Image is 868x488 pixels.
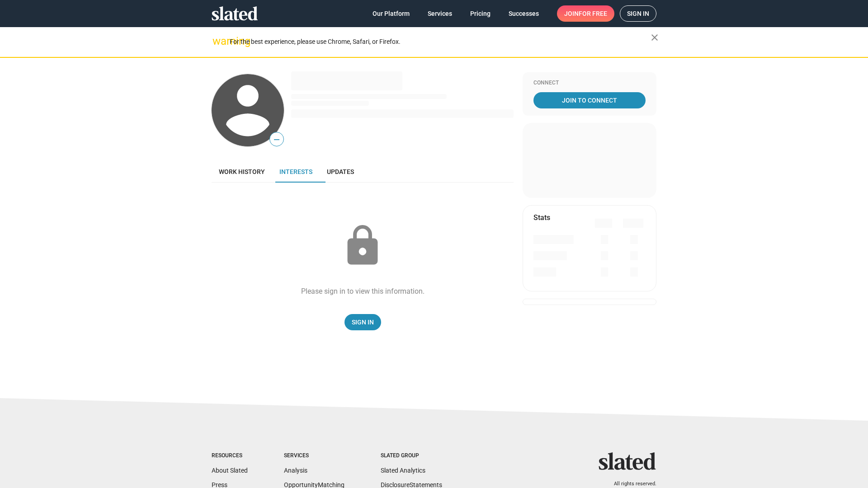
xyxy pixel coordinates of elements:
[470,5,491,22] span: Pricing
[579,5,607,22] span: for free
[620,5,656,22] a: Sign in
[344,314,381,330] a: Sign In
[381,452,442,460] div: Slated Group
[535,92,644,108] span: Join To Connect
[340,223,385,268] mat-icon: lock
[649,32,660,43] mat-icon: close
[627,6,649,21] span: Sign in
[301,286,425,296] div: Please sign in to view this information.
[428,5,452,22] span: Services
[420,5,459,22] a: Services
[284,452,344,460] div: Services
[381,467,425,474] a: Slated Analytics
[373,5,410,22] span: Our Platform
[279,168,312,175] span: Interests
[270,134,283,145] span: —
[533,92,646,108] a: Join To Connect
[272,161,320,183] a: Interests
[327,168,354,175] span: Updates
[564,5,607,22] span: Join
[533,80,646,87] div: Connect
[320,161,361,183] a: Updates
[533,213,550,222] mat-card-title: Stats
[212,467,248,474] a: About Slated
[284,467,307,474] a: Analysis
[501,5,546,22] a: Successes
[509,5,539,22] span: Successes
[212,161,272,183] a: Work history
[365,5,417,22] a: Our Platform
[212,452,248,460] div: Resources
[212,36,223,47] mat-icon: warning
[230,36,651,48] div: For the best experience, please use Chrome, Safari, or Firefox.
[352,314,374,330] span: Sign In
[463,5,498,22] a: Pricing
[557,5,614,22] a: Joinfor free
[219,168,265,175] span: Work history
